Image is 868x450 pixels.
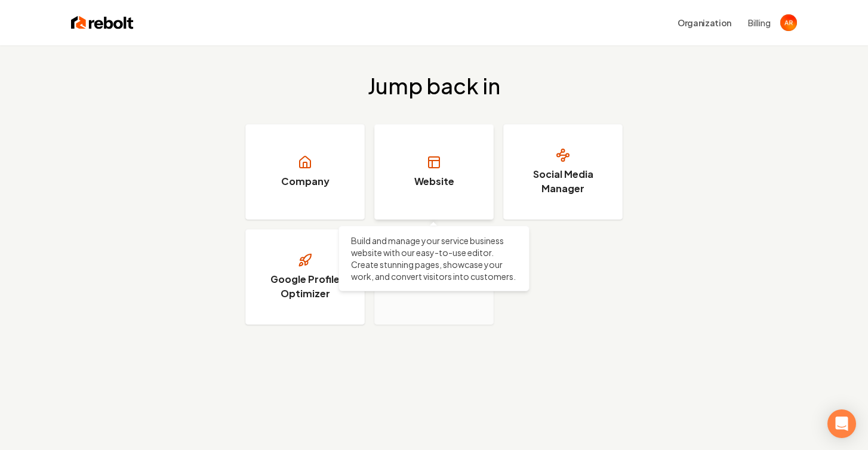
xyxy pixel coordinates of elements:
div: Open Intercom Messenger [827,409,856,438]
a: Google Profile Optimizer [245,229,365,325]
h3: Google Profile Optimizer [260,272,350,301]
button: Open user button [780,14,797,31]
h2: Jump back in [368,74,500,98]
button: Billing [748,17,771,29]
a: Social Media Manager [503,124,623,220]
img: Adam Russo [780,14,797,31]
a: Website [374,124,494,220]
p: Build and manage your service business website with our easy-to-use editor. Create stunning pages... [351,235,517,282]
button: Organization [670,12,738,33]
h3: Company [281,174,330,189]
img: Rebolt Logo [71,14,134,31]
h3: Social Media Manager [518,167,608,196]
a: Company [245,124,365,220]
h3: Website [414,174,454,189]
